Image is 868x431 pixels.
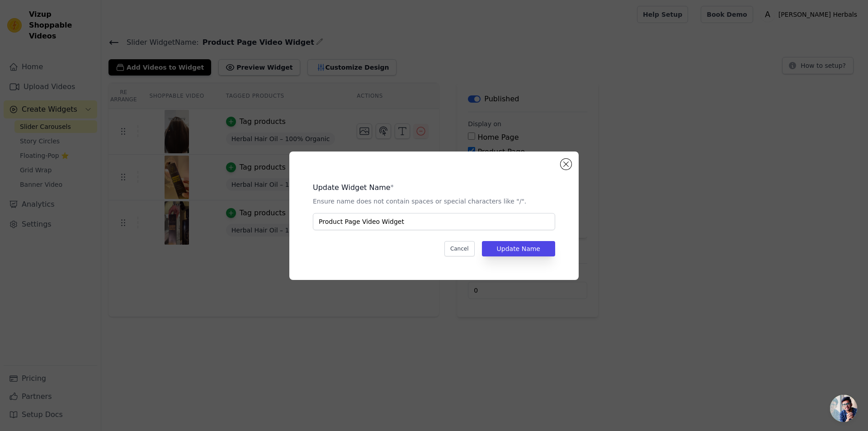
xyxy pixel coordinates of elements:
p: Ensure name does not contain spaces or special characters like "/". [313,197,555,206]
button: Close modal [561,159,571,170]
button: Cancel [444,241,475,256]
legend: Update Widget Name [313,182,391,193]
button: Update Name [482,241,555,256]
div: Open chat [830,395,857,422]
